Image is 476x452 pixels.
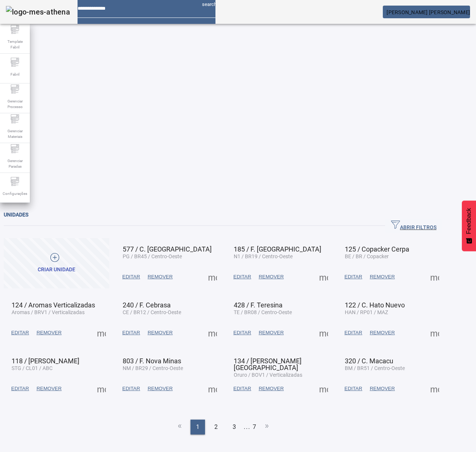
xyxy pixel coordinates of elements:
span: Aromas / BRV1 / Verticalizadas [12,309,85,315]
span: N1 / BR19 / Centro-Oeste [234,253,293,259]
button: REMOVER [255,326,287,339]
button: Mais [206,382,219,395]
span: REMOVER [148,273,173,281]
span: ABRIR FILTROS [391,220,436,231]
button: REMOVER [366,326,398,339]
button: EDITAR [7,326,33,339]
span: BE / BR / Copacker [345,253,389,259]
span: 803 / F. Nova Minas [123,357,181,365]
span: 428 / F. Teresina [234,301,283,309]
span: EDITAR [11,385,29,392]
button: EDITAR [341,270,366,284]
img: logo-mes-athena [6,6,70,18]
span: Unidades [4,212,28,218]
span: Template Fabril [4,37,26,52]
button: Mais [317,270,330,284]
button: EDITAR [119,382,144,395]
div: Criar unidade [38,266,75,274]
span: NM / BR29 / Centro-Oeste [123,365,183,371]
span: REMOVER [370,385,395,392]
span: REMOVER [148,329,173,336]
button: REMOVER [144,326,176,339]
span: REMOVER [370,273,395,281]
button: REMOVER [255,382,287,395]
span: HAN / RP01 / MAZ [345,309,388,315]
span: REMOVER [148,385,173,392]
span: EDITAR [11,329,29,336]
button: EDITAR [341,382,366,395]
li: ... [243,420,251,434]
span: EDITAR [233,329,251,336]
span: 2 [214,423,218,432]
button: EDITAR [230,270,255,284]
span: [PERSON_NAME] [PERSON_NAME] [387,9,470,15]
button: REMOVER [144,382,176,395]
span: EDITAR [233,385,251,392]
span: REMOVER [370,329,395,336]
span: EDITAR [122,385,140,392]
span: 118 / [PERSON_NAME] [12,357,79,365]
li: 7 [253,420,256,434]
span: 240 / F. Cebrasa [123,301,171,309]
span: Gerenciar Paradas [4,156,26,171]
button: EDITAR [341,326,366,339]
button: Mais [428,382,441,395]
span: 122 / C. Hato Nuevo [345,301,405,309]
button: REMOVER [366,382,398,395]
button: Mais [428,326,441,339]
button: Mais [206,270,219,284]
button: REMOVER [366,270,398,284]
button: EDITAR [119,270,144,284]
button: EDITAR [230,382,255,395]
button: Mais [95,326,108,339]
span: STG / CL01 / ABC [12,365,53,371]
span: Gerenciar Materiais [4,126,26,142]
span: BM / BR51 / Centro-Oeste [345,365,405,371]
span: CE / BR12 / Centro-Oeste [123,309,181,315]
span: 134 / [PERSON_NAME] [GEOGRAPHIC_DATA] [234,357,302,372]
button: Mais [206,326,219,339]
span: Gerenciar Processo [4,96,26,112]
span: EDITAR [122,329,140,336]
button: REMOVER [144,270,176,284]
button: EDITAR [7,382,33,395]
span: EDITAR [344,385,362,392]
button: REMOVER [255,270,287,284]
span: REMOVER [37,385,62,392]
span: 320 / C. Macacu [345,357,393,365]
span: Configurações [0,189,29,199]
span: Feedback [466,208,472,234]
button: Mais [317,382,330,395]
button: Criar unidade [4,238,109,288]
span: REMOVER [259,385,284,392]
span: EDITAR [233,273,251,281]
span: TE / BR08 / Centro-Oeste [234,309,292,315]
span: 124 / Aromas Verticalizadas [12,301,95,309]
span: Fabril [8,69,22,79]
button: Mais [428,270,441,284]
span: 125 / Copacker Cerpa [345,245,409,253]
span: REMOVER [259,273,284,281]
button: ABRIR FILTROS [385,219,442,233]
span: EDITAR [344,273,362,281]
span: EDITAR [122,273,140,281]
span: PG / BR45 / Centro-Oeste [123,253,182,259]
span: REMOVER [259,329,284,336]
button: EDITAR [119,326,144,339]
button: Mais [95,382,108,395]
button: Mais [317,326,330,339]
button: REMOVER [33,326,65,339]
button: REMOVER [33,382,65,395]
span: 577 / C. [GEOGRAPHIC_DATA] [123,245,212,253]
span: REMOVER [37,329,62,336]
span: 3 [233,423,236,432]
span: 185 / F. [GEOGRAPHIC_DATA] [234,245,321,253]
span: EDITAR [344,329,362,336]
button: EDITAR [230,326,255,339]
button: Feedback - Mostrar pesquisa [462,200,476,251]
